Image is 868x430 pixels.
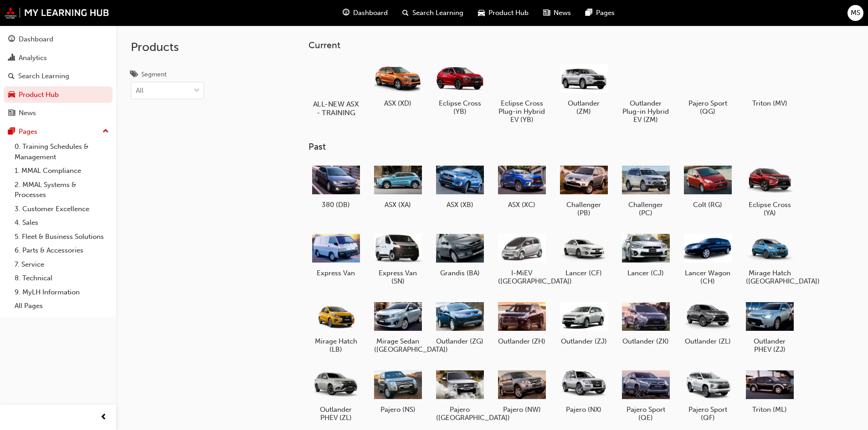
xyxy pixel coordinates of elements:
a: Pajero Sport (QF) [680,364,735,425]
div: All [136,86,144,96]
h5: Colt (RG) [684,201,732,209]
h5: Outlander (ZG) [436,337,484,345]
a: Lancer (CF) [556,228,611,281]
a: All Pages [11,299,113,313]
span: news-icon [543,7,550,19]
h5: Pajero Sport (QE) [622,405,670,422]
a: Pajero (NX) [556,364,611,417]
a: Challenger (PB) [556,160,611,221]
h5: Outlander Plug-in Hybrid EV (ZM) [622,99,670,124]
span: guage-icon [8,35,15,44]
h5: Lancer (CF) [560,269,608,277]
a: Mirage Hatch ([GEOGRAPHIC_DATA]) [742,228,797,289]
a: Lancer (CJ) [618,228,673,281]
h5: Pajero (NX) [560,405,608,414]
span: pages-icon [8,128,15,136]
a: Outlander PHEV (ZJ) [742,296,797,357]
h5: Express Van (SN) [374,269,422,285]
h3: Past [308,142,826,152]
h5: Lancer Wagon (CH) [684,269,732,285]
h5: ASX (XC) [498,201,546,209]
a: Analytics [4,50,113,66]
a: mmal [5,7,109,19]
h2: Products [131,40,204,55]
h5: Outlander (ZM) [560,99,608,116]
div: Search Learning [18,71,69,81]
h5: Eclipse Cross (YB) [436,99,484,116]
a: Outlander PHEV (ZL) [308,364,363,425]
h5: Outlander PHEV (ZL) [312,405,360,422]
h5: Outlander (ZH) [498,337,546,345]
a: ASX (XA) [370,160,425,212]
span: car-icon [8,91,15,99]
a: Mirage Hatch (LB) [308,296,363,357]
a: Outlander (ZG) [432,296,487,349]
a: 6. Parts & Accessories [11,243,113,258]
span: news-icon [8,109,15,117]
a: 3. Customer Excellence [11,202,113,216]
div: News [19,108,36,118]
span: up-icon [103,126,109,137]
h5: Express Van [312,269,360,277]
h5: Grandis (BA) [436,269,484,277]
a: 5. Fleet & Business Solutions [11,230,113,244]
h5: Outlander (ZJ) [560,337,608,345]
a: Triton (MV) [742,58,797,111]
a: ASX (XD) [370,58,425,111]
h5: ASX (XD) [374,99,422,107]
a: Mirage Sedan ([GEOGRAPHIC_DATA]) [370,296,425,357]
a: Outlander (ZL) [680,296,735,349]
a: Dashboard [4,31,113,48]
a: Challenger (PC) [618,160,673,221]
a: Pajero (NS) [370,364,425,417]
a: Outlander (ZH) [494,296,549,349]
h5: Pajero Sport (QG) [684,99,732,116]
a: 0. Training Schedules & Management [11,140,113,164]
a: 8. Technical [11,271,113,285]
a: Pajero ([GEOGRAPHIC_DATA]) [432,364,487,425]
h5: Eclipse Cross (YA) [746,201,794,217]
h5: Challenger (PC) [622,201,670,217]
h5: Pajero (NS) [374,405,422,414]
span: Product Hub [488,8,529,18]
button: MS [847,5,863,21]
span: Pages [596,8,615,18]
h5: Challenger (PB) [560,201,608,217]
h5: Pajero (NW) [498,405,546,414]
a: ASX (XB) [432,160,487,212]
a: Pajero Sport (QE) [618,364,673,425]
a: search-iconSearch Learning [395,4,471,22]
span: down-icon [194,85,200,97]
a: Grandis (BA) [432,228,487,281]
a: Lancer Wagon (CH) [680,228,735,289]
a: I-MiEV ([GEOGRAPHIC_DATA]) [494,228,549,289]
h5: Outlander PHEV (ZJ) [746,337,794,354]
a: Eclipse Cross Plug-in Hybrid EV (YB) [494,58,549,127]
span: tags-icon [131,71,138,79]
h5: Outlander (ZK) [622,337,670,345]
span: MS [851,8,860,18]
h5: Eclipse Cross Plug-in Hybrid EV (YB) [498,99,546,124]
h5: Outlander (ZL) [684,337,732,345]
h5: ASX (XB) [436,201,484,209]
span: Dashboard [353,8,388,18]
a: Colt (RG) [680,160,735,212]
div: Pages [19,126,37,137]
button: Pages [4,123,113,140]
h5: ASX (XA) [374,201,422,209]
a: Express Van (SN) [370,228,425,289]
span: prev-icon [100,412,107,423]
button: DashboardAnalyticsSearch LearningProduct HubNews [4,29,113,123]
span: search-icon [402,7,409,19]
h5: ALL-NEW ASX - TRAINING [310,100,361,117]
a: car-iconProduct Hub [471,4,536,22]
h5: Mirage Hatch ([GEOGRAPHIC_DATA]) [746,269,794,285]
a: Outlander Plug-in Hybrid EV (ZM) [618,58,673,127]
span: News [554,8,571,18]
a: 380 (DB) [308,160,363,212]
span: car-icon [478,7,485,19]
h5: I-MiEV ([GEOGRAPHIC_DATA]) [498,269,546,285]
a: 1. MMAL Compliance [11,164,113,178]
a: Pajero (NW) [494,364,549,417]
